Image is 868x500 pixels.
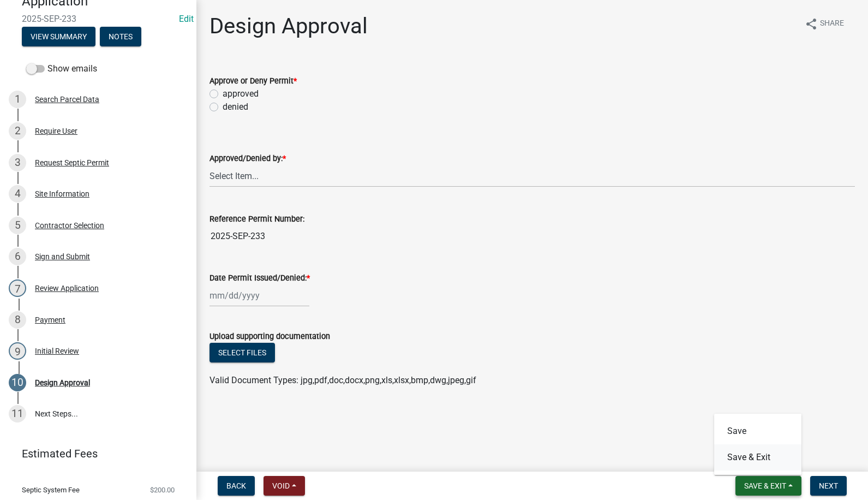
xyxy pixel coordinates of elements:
a: Edit [179,14,194,24]
label: approved [223,87,259,100]
label: Approve or Deny Permit [209,78,297,85]
div: 2 [9,122,26,140]
div: Payment [35,316,65,324]
label: Reference Permit Number: [209,216,304,223]
label: denied [223,100,248,114]
span: Save & Exit [744,481,786,490]
span: Septic System Fee [22,486,80,493]
span: Valid Document Types: jpg,pdf,doc,docx,png,xls,xlsx,bmp,dwg,jpeg,gif [209,375,476,385]
button: shareShare [796,13,853,34]
div: 1 [9,91,26,108]
div: 11 [9,405,26,422]
a: Estimated Fees [9,443,179,465]
div: Review Application [35,284,99,292]
div: Require User [35,127,77,135]
h1: Design Approval [209,13,368,39]
div: 10 [9,374,26,391]
input: mm/dd/yyyy [209,284,309,307]
div: Sign and Submit [35,253,90,260]
span: Back [226,481,246,490]
button: Select files [209,343,275,362]
div: 8 [9,311,26,329]
button: Save & Exit [714,444,801,471]
button: View Summary [22,27,95,46]
div: Design Approval [35,379,90,386]
wm-modal-confirm: Summary [22,33,95,41]
div: Contractor Selection [35,222,104,229]
span: Void [272,481,290,490]
span: $200.00 [150,486,175,493]
div: Initial Review [35,347,79,355]
div: Request Septic Permit [35,159,109,166]
label: Upload supporting documentation [209,333,330,341]
i: share [805,17,818,31]
div: 7 [9,279,26,297]
label: Approved/Denied by: [209,155,286,163]
wm-modal-confirm: Notes [100,33,141,41]
span: Share [820,17,844,31]
button: Back [218,476,255,496]
button: Notes [100,27,141,46]
label: Show emails [26,62,97,75]
span: 2025-SEP-233 [22,14,175,24]
label: Date Permit Issued/Denied: [209,275,310,282]
div: 5 [9,217,26,234]
div: 6 [9,248,26,265]
div: 4 [9,185,26,203]
div: Search Parcel Data [35,96,99,103]
button: Void [264,476,305,496]
button: Save & Exit [735,476,801,496]
div: 3 [9,154,26,171]
button: Next [810,476,847,496]
div: Save & Exit [714,414,801,475]
wm-modal-confirm: Edit Application Number [179,14,194,24]
button: Save [714,418,801,444]
span: Next [819,481,838,490]
div: Site Information [35,190,89,198]
div: 9 [9,342,26,360]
